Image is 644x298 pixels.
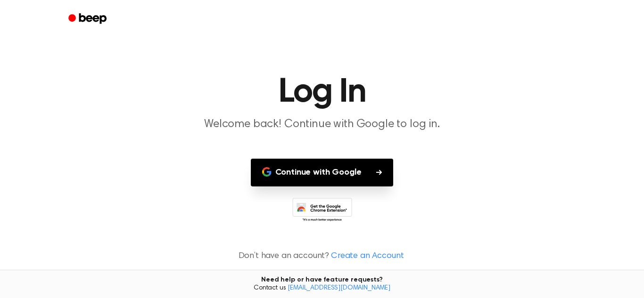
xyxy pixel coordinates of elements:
[251,159,394,186] button: Continue with Google
[62,10,115,28] a: Beep
[81,75,563,109] h1: Log In
[288,285,390,291] a: [EMAIL_ADDRESS][DOMAIN_NAME]
[331,250,404,263] a: Create an Account
[6,284,638,293] span: Contact us
[11,250,633,263] p: Don’t have an account?
[141,117,503,132] p: Welcome back! Continue with Google to log in.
